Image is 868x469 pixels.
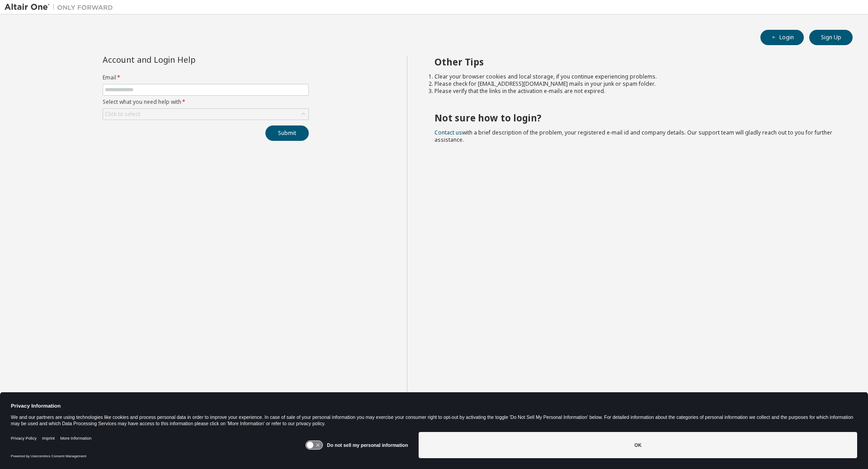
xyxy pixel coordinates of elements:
button: Submit [265,125,309,141]
div: Account and Login Help [103,56,268,63]
button: Login [760,30,804,45]
button: Sign Up [809,30,853,45]
a: Contact us [434,129,462,136]
span: with a brief description of the problem, your registered e-mail id and company details. Our suppo... [434,129,832,144]
label: Email [103,74,309,81]
div: Click to select [103,109,308,120]
img: Altair One [5,3,118,12]
div: Click to select [105,111,140,118]
label: Select what you need help with [103,98,309,106]
li: Please check for [EMAIL_ADDRESS][DOMAIN_NAME] mails in your junk or spam folder. [434,80,837,88]
h2: Other Tips [434,56,837,68]
h2: Not sure how to login? [434,112,837,124]
li: Clear your browser cookies and local storage, if you continue experiencing problems. [434,73,837,80]
li: Please verify that the links in the activation e-mails are not expired. [434,88,837,95]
